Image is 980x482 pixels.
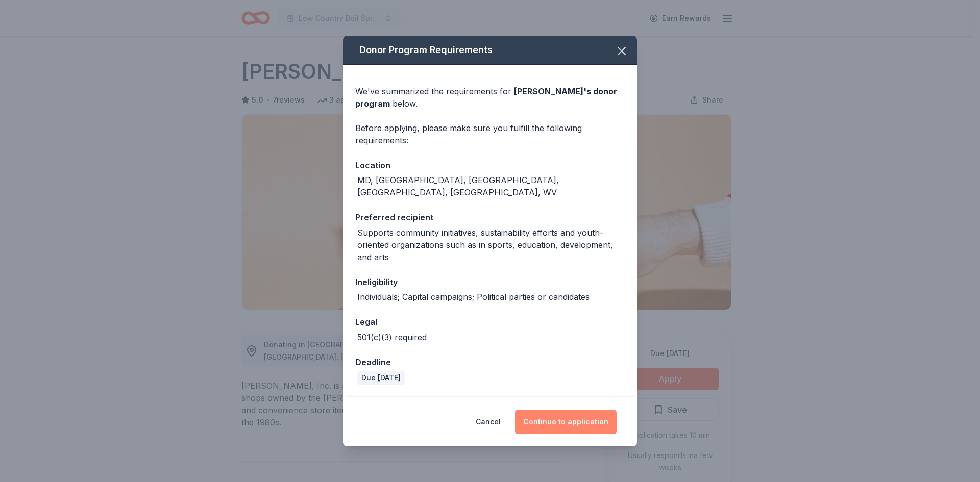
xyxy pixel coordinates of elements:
[355,315,625,328] div: Legal
[355,159,625,172] div: Location
[515,410,617,434] button: Continue to application
[355,122,625,146] div: Before applying, please make sure you fulfill the following requirements:
[357,226,625,263] div: Supports community initiatives, sustainability efforts and youth-oriented organizations such as i...
[355,85,625,110] div: We've summarized the requirements for below.
[476,410,501,434] button: Cancel
[357,291,590,303] div: Individuals; Capital campaigns; Political parties or candidates
[357,331,427,343] div: 501(c)(3) required
[357,174,625,198] div: MD, [GEOGRAPHIC_DATA], [GEOGRAPHIC_DATA], [GEOGRAPHIC_DATA], [GEOGRAPHIC_DATA], WV
[343,36,637,65] div: Donor Program Requirements
[355,211,625,224] div: Preferred recipient
[357,371,405,385] div: Due [DATE]
[355,275,625,289] div: Ineligibility
[355,356,625,369] div: Deadline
